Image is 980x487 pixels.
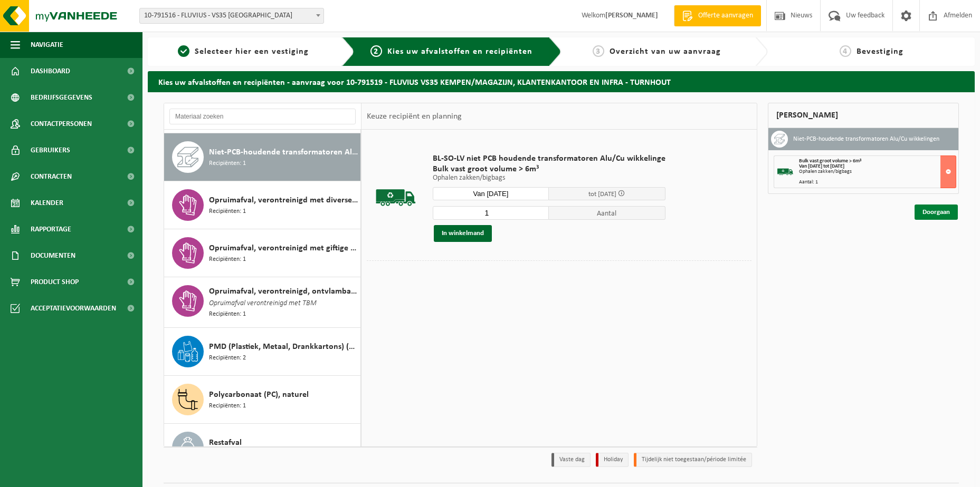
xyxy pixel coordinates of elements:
[593,45,604,57] span: 3
[195,47,309,56] span: Selecteer hier een vestiging
[209,194,358,207] span: Opruimafval, verontreinigd met diverse gevaarlijke afvalstoffen
[674,5,761,26] a: Offerte aanvragen
[551,453,591,467] li: Vaste dag
[148,71,975,92] h2: Kies uw afvalstoffen en recipiënten - aanvraag voor 10-791519 - FLUVIUS VS35 KEMPEN/MAGAZIJN, KLA...
[793,131,939,148] h3: Niet-PCB-houdende transformatoren Alu/Cu wikkelingen
[140,8,324,23] span: 10-791516 - FLUVIUS - VS35 KEMPEN
[799,169,956,174] div: Ophalen zakken/bigbags
[164,181,361,229] button: Opruimafval, verontreinigd met diverse gevaarlijke afvalstoffen Recipiënten: 1
[31,269,79,295] span: Product Shop
[209,340,358,353] span: PMD (Plastiek, Metaal, Drankkartons) (bedrijven)
[433,174,665,182] p: Ophalen zakken/bigbags
[164,424,361,472] button: Restafval
[164,376,361,424] button: Polycarbonaat (PC), naturel Recipiënten: 1
[857,47,903,56] span: Bevestiging
[209,146,358,159] span: Niet-PCB-houdende transformatoren Alu/Cu wikkelingen
[209,285,358,298] span: Opruimafval, verontreinigd, ontvlambaar
[799,163,844,169] strong: Van [DATE] tot [DATE]
[209,298,317,309] span: Opruimafval verontreinigd met TBM
[31,295,116,322] span: Acceptatievoorwaarden
[164,277,361,328] button: Opruimafval, verontreinigd, ontvlambaar Opruimafval verontreinigd met TBM Recipiënten: 1
[605,12,658,20] strong: [PERSON_NAME]
[31,84,92,111] span: Bedrijfsgegevens
[31,242,75,269] span: Documenten
[31,111,92,137] span: Contactpersonen
[209,353,246,363] span: Recipiënten: 2
[209,388,309,401] span: Polycarbonaat (PC), naturel
[840,45,851,57] span: 4
[169,109,356,124] input: Materiaal zoeken
[209,436,242,449] span: Restafval
[31,58,70,84] span: Dashboard
[768,103,959,128] div: [PERSON_NAME]
[549,206,665,220] span: Aantal
[434,225,492,242] button: In winkelmand
[31,163,72,190] span: Contracten
[387,47,532,56] span: Kies uw afvalstoffen en recipiënten
[164,328,361,376] button: PMD (Plastiek, Metaal, Drankkartons) (bedrijven) Recipiënten: 2
[139,8,324,24] span: 10-791516 - FLUVIUS - VS35 KEMPEN
[799,180,956,185] div: Aantal: 1
[596,453,629,467] li: Holiday
[370,45,382,57] span: 2
[209,159,246,169] span: Recipiënten: 1
[31,32,63,58] span: Navigatie
[588,191,616,198] span: tot [DATE]
[433,164,665,174] span: Bulk vast groot volume > 6m³
[31,216,71,242] span: Rapportage
[31,137,70,163] span: Gebruikers
[209,242,358,255] span: Opruimafval, verontreinigd met giftige stoffen, verpakt in vaten
[361,103,467,130] div: Keuze recipiënt en planning
[634,453,752,467] li: Tijdelijk niet toegestaan/période limitée
[209,309,246,319] span: Recipiënten: 1
[178,45,189,57] span: 1
[164,133,361,181] button: Niet-PCB-houdende transformatoren Alu/Cu wikkelingen Recipiënten: 1
[209,255,246,265] span: Recipiënten: 1
[433,153,665,164] span: BL-SO-LV niet PCB houdende transformatoren Alu/Cu wikkelinge
[31,190,63,216] span: Kalender
[164,229,361,277] button: Opruimafval, verontreinigd met giftige stoffen, verpakt in vaten Recipiënten: 1
[209,207,246,217] span: Recipiënten: 1
[209,401,246,411] span: Recipiënten: 1
[915,204,958,220] a: Doorgaan
[799,158,861,164] span: Bulk vast groot volume > 6m³
[433,187,549,200] input: Selecteer datum
[696,11,756,21] span: Offerte aanvragen
[610,47,721,56] span: Overzicht van uw aanvraag
[153,45,334,58] a: 1Selecteer hier een vestiging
